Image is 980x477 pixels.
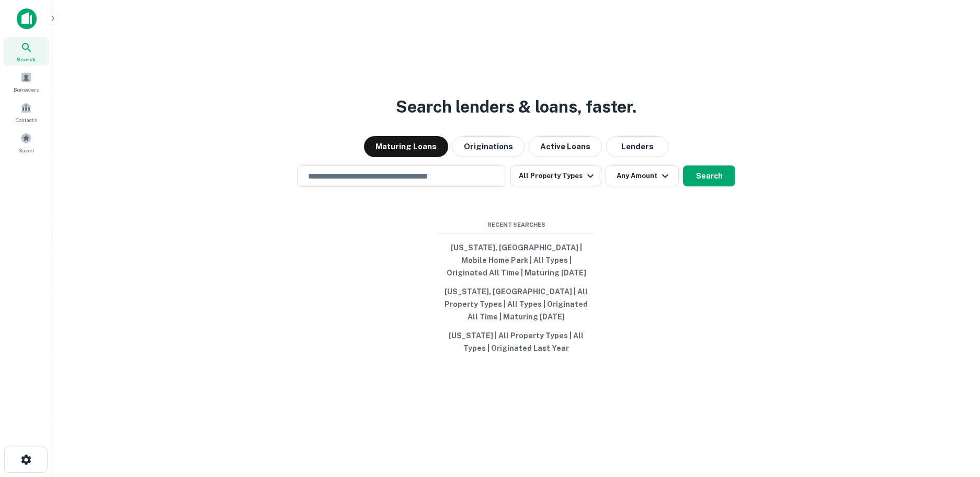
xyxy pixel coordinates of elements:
[438,282,595,326] button: [US_STATE], [GEOGRAPHIC_DATA] | All Property Types | All Types | Originated All Time | Maturing [...
[16,116,37,124] span: Contacts
[529,136,602,157] button: Active Loans
[364,136,448,157] button: Maturing Loans
[452,136,525,157] button: Originations
[19,146,34,154] span: Saved
[17,55,36,63] span: Search
[510,165,601,186] button: All Property Types
[17,8,37,29] img: capitalize-icon.png
[3,128,49,157] a: Saved
[438,238,595,282] button: [US_STATE], [GEOGRAPHIC_DATA] | Mobile Home Park | All Types | Originated All Time | Maturing [DATE]
[3,98,49,126] a: Contacts
[3,37,49,65] a: Search
[928,360,980,410] iframe: Chat Widget
[438,220,595,229] span: Recent Searches
[606,136,669,157] button: Lenders
[14,85,39,94] span: Borrowers
[606,165,679,186] button: Any Amount
[683,165,735,186] button: Search
[438,326,595,358] button: [US_STATE] | All Property Types | All Types | Originated Last Year
[396,94,636,119] h3: Search lenders & loans, faster.
[3,68,49,96] a: Borrowers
